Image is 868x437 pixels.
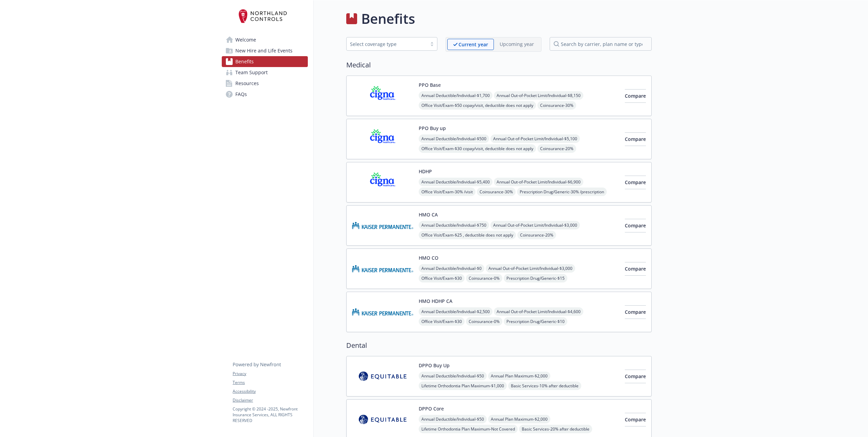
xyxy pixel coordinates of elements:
span: Prescription Drug/Generic - 30% /prescription [517,188,607,196]
span: Coinsurance - 0% [466,317,502,326]
a: New Hire and Life Events [222,45,308,56]
input: search by carrier, plan name or type [550,37,652,51]
span: Team Support [235,67,268,78]
span: Compare [625,416,646,423]
a: Benefits [222,56,308,67]
span: New Hire and Life Events [235,45,293,56]
span: Annual Deductible/Individual - $50 [419,372,487,380]
span: Compare [625,136,646,142]
span: Coinsurance - 30% [477,188,516,196]
span: Annual Out-of-Pocket Limit/Individual - $5,100 [490,134,580,143]
img: Kaiser Permanente Insurance Company carrier logo [352,211,413,240]
div: Select coverage type [350,41,423,48]
button: Compare [625,370,646,383]
button: PPO Base [419,81,441,88]
span: Upcoming year [494,39,540,50]
button: Compare [625,176,646,189]
span: Coinsurance - 0% [466,274,502,282]
span: Annual Out-of-Pocket Limit/Individual - $3,000 [486,264,575,273]
span: Annual Deductible/Individual - $50 [419,415,487,423]
a: Terms [233,379,307,386]
p: Upcoming year [500,41,534,48]
span: Compare [625,373,646,379]
button: PPO Buy up [419,125,446,132]
img: CIGNA carrier logo [352,125,413,153]
span: Compare [625,179,646,185]
a: Welcome [222,34,308,45]
h1: Benefits [361,9,415,29]
span: Prescription Drug/Generic - $15 [504,274,567,282]
a: Privacy [233,371,307,377]
span: Annual Out-of-Pocket Limit/Individual - $3,000 [490,221,580,229]
img: Kaiser Permanente of Colorado carrier logo [352,254,413,283]
span: Annual Deductible/Individual - $0 [419,264,484,273]
button: Compare [625,219,646,232]
span: Annual Out-of-Pocket Limit/Individual - $8,150 [494,91,583,100]
span: Coinsurance - 20% [517,231,556,239]
span: Annual Deductible/Individual - $2,500 [419,307,493,316]
span: Compare [625,93,646,99]
span: Basic Services - 20% after deductible [519,425,592,433]
span: Office Visit/Exam - $30 copay/visit, deductible does not apply [419,144,536,153]
span: Office Visit/Exam - 30% /visit [419,188,475,196]
a: Team Support [222,67,308,78]
span: Annual Deductible/Individual - $1,700 [419,91,493,100]
span: Basic Services - 10% after deductible [508,382,581,390]
span: Coinsurance - 20% [537,144,576,153]
span: Annual Deductible/Individual - $750 [419,221,489,229]
p: Copyright © 2024 - 2025 , Newfront Insurance Services, ALL RIGHTS RESERVED [233,406,307,423]
span: Annual Deductible/Individual - $5,400 [419,178,493,186]
span: Coinsurance - 30% [537,101,576,110]
button: HMO HDHP CA [419,297,452,305]
p: Current year [458,41,488,48]
span: Office Visit/Exam - $30 [419,317,465,326]
h2: Dental [346,340,652,351]
span: Office Visit/Exam - $30 [419,274,465,282]
button: Compare [625,132,646,146]
img: CIGNA carrier logo [352,168,413,197]
span: FAQs [235,89,247,100]
span: Annual Out-of-Pocket Limit/Individual - $4,600 [494,307,583,316]
span: Annual Plan Maximum - $2,000 [488,415,550,423]
a: Resources [222,78,308,89]
span: Annual Out-of-Pocket Limit/Individual - $6,900 [494,178,583,186]
span: Annual Deductible/Individual - $500 [419,134,489,143]
img: Kaiser Permanente Insurance Company carrier logo [352,297,413,326]
button: Compare [625,305,646,319]
span: Lifetime Orthodontia Plan Maximum - $1,000 [419,382,507,390]
span: Office Visit/Exam - $25 , deductible does not apply [419,231,516,239]
span: Office Visit/Exam - $50 copay/visit, deductible does not apply [419,101,536,110]
button: HDHP [419,168,432,175]
span: Compare [625,309,646,315]
span: Resources [235,78,259,89]
button: DPPO Core [419,405,444,412]
span: Welcome [235,34,256,45]
span: Benefits [235,56,254,67]
img: Equitable Financial Life Insurance Company carrier logo [352,362,413,391]
button: Compare [625,89,646,103]
span: Prescription Drug/Generic - $10 [504,317,567,326]
span: Annual Plan Maximum - $2,000 [488,372,550,380]
button: DPPO Buy Up [419,362,450,369]
h2: Medical [346,60,652,70]
img: CIGNA carrier logo [352,81,413,110]
button: HMO CO [419,254,438,261]
button: Compare [625,413,646,426]
button: Compare [625,262,646,276]
img: Equitable Financial Life Insurance Company carrier logo [352,405,413,434]
a: Accessibility [233,388,307,394]
span: Compare [625,265,646,272]
a: Disclaimer [233,397,307,403]
span: Compare [625,222,646,229]
span: Lifetime Orthodontia Plan Maximum - Not Covered [419,425,518,433]
a: FAQs [222,89,308,100]
button: HMO CA [419,211,438,218]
